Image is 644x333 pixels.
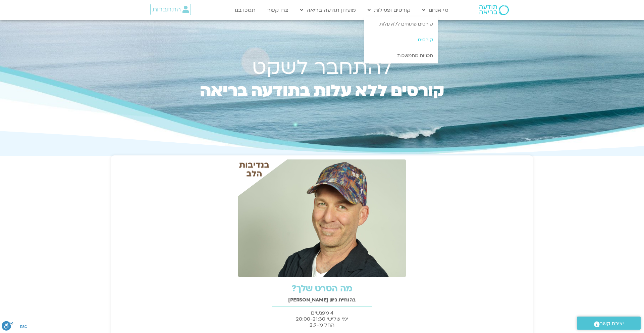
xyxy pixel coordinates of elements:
[364,48,438,63] a: תכניות מתמשכות
[600,319,624,328] span: יצירת קשר
[291,283,353,295] a: מה הסרט שלך?
[310,322,334,328] span: החל מ-2.9
[150,4,191,15] a: התחברות
[419,4,452,16] a: מי אנחנו
[297,4,359,16] a: מועדון תודעה בריאה
[364,32,438,48] a: קורסים
[577,317,641,330] a: יצירת קשר
[114,297,530,303] h2: בהנחיית ג'יוון [PERSON_NAME]
[186,59,458,77] h1: להתחבר לשקט
[264,4,292,16] a: צרו קשר
[114,310,530,328] p: 4 מפגשים ימי שלישי 20:00-21:30
[152,6,181,13] span: התחברות
[364,4,414,16] a: קורסים ופעילות
[186,84,458,114] h2: קורסים ללא עלות בתודעה בריאה
[231,4,259,16] a: תמכו בנו
[479,5,509,15] img: תודעה בריאה
[364,16,438,32] a: קורסים פתוחים ללא עלות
